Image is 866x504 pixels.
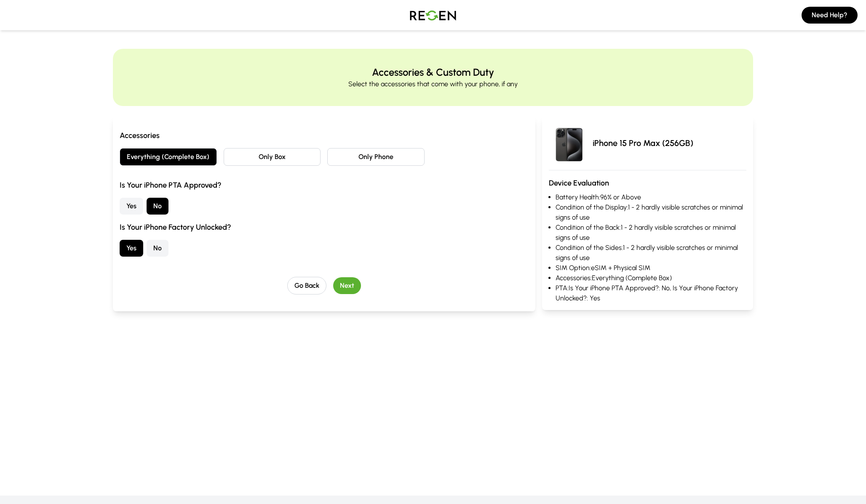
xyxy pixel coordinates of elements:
h3: Device Evaluation [549,177,746,189]
button: Everything (Complete Box) [120,148,217,166]
li: Condition of the Back: 1 - 2 hardly visible scratches or minimal signs of use [556,223,746,243]
button: Yes [120,240,143,257]
li: SIM Option: eSIM + Physical SIM [556,263,746,273]
p: Select the accessories that come with your phone, if any [348,79,518,89]
button: Go Back [287,277,326,294]
button: Need Help? [802,7,858,24]
button: Yes [120,198,143,215]
button: No [147,240,168,257]
img: Logo [404,3,462,27]
button: Only Phone [327,148,425,166]
button: Only Box [224,148,321,166]
li: Condition of the Display: 1 - 2 hardly visible scratches or minimal signs of use [556,202,746,223]
h3: Is Your iPhone Factory Unlocked? [120,221,529,233]
button: Next [333,277,361,294]
h3: Accessories [120,130,529,141]
li: Accessories: Everything (Complete Box) [556,273,746,283]
img: iPhone 15 Pro Max [549,123,589,163]
p: iPhone 15 Pro Max (256GB) [593,137,693,149]
button: No [147,198,168,215]
h3: Is Your iPhone PTA Approved? [120,179,529,191]
li: PTA: Is Your iPhone PTA Approved?: No, Is Your iPhone Factory Unlocked?: Yes [556,283,746,303]
li: Battery Health: 96% or Above [556,192,746,202]
li: Condition of the Sides: 1 - 2 hardly visible scratches or minimal signs of use [556,243,746,263]
h2: Accessories & Custom Duty [372,66,494,79]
